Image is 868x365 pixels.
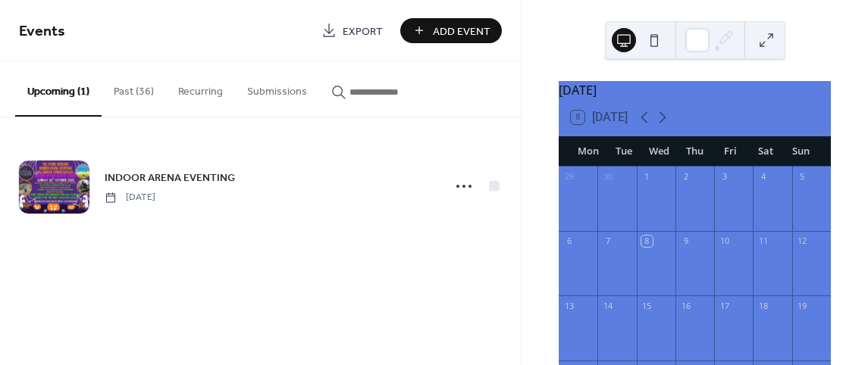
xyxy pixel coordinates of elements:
div: 19 [797,300,808,311]
button: Add Event [400,18,502,43]
div: 10 [719,236,730,247]
div: Sun [783,136,819,167]
span: [DATE] [105,191,155,204]
span: Add Event [433,23,490,39]
div: 14 [602,300,613,311]
div: 16 [680,300,691,311]
div: 15 [641,300,653,311]
div: Sat [748,136,784,167]
span: Events [19,17,65,46]
button: Submissions [235,61,319,115]
div: 3 [719,171,730,182]
div: 30 [602,171,613,182]
div: Wed [641,136,677,167]
div: 5 [797,171,808,182]
div: 29 [563,171,575,182]
div: Tue [606,136,642,167]
button: Recurring [166,61,235,115]
span: Export [343,23,383,39]
div: 7 [602,236,613,247]
a: Export [310,18,394,43]
div: 1 [641,171,653,182]
div: 18 [757,300,769,311]
div: 11 [757,236,769,247]
div: Mon [571,136,606,167]
div: [DATE] [559,81,831,99]
div: 6 [563,236,575,247]
span: INDOOR ARENA EVENTING [105,170,235,186]
div: 17 [719,300,730,311]
a: INDOOR ARENA EVENTING [105,169,235,186]
button: Upcoming (1) [15,61,102,117]
div: Thu [677,136,713,167]
div: 13 [563,300,575,311]
div: 2 [680,171,691,182]
div: Fri [713,136,748,167]
div: 9 [680,236,691,247]
div: 12 [797,236,808,247]
button: Past (36) [102,61,166,115]
div: 8 [641,236,653,247]
div: 4 [757,171,769,182]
